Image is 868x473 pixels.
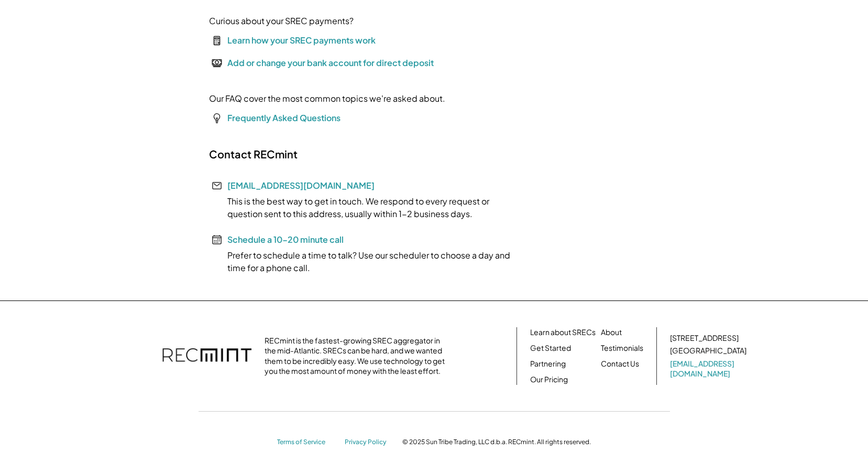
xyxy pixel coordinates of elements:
[227,112,340,123] a: Frequently Asked Questions
[402,438,591,446] div: © 2025 Sun Tribe Trading, LLC d.b.a. RECmint. All rights reserved.
[670,346,746,356] div: [GEOGRAPHIC_DATA]
[670,333,739,343] div: [STREET_ADDRESS]
[670,359,749,379] a: [EMAIL_ADDRESS][DOMAIN_NAME]
[530,374,568,385] a: Our Pricing
[601,343,643,353] a: Testimonials
[209,15,354,27] div: Curious about your SREC payments?
[209,249,523,274] div: Prefer to schedule a time to talk? Use our scheduler to choose a day and time for a phone call.
[277,438,335,447] a: Terms of Service
[209,195,523,220] div: This is the best way to get in touch. We respond to every request or question sent to this addres...
[530,343,571,353] a: Get Started
[601,359,639,369] a: Contact Us
[227,234,344,245] a: Schedule a 10-20 minute call
[530,327,596,338] a: Learn about SRECs
[227,180,375,191] a: [EMAIL_ADDRESS][DOMAIN_NAME]
[345,438,392,447] a: Privacy Policy
[530,359,566,369] a: Partnering
[162,338,251,374] img: recmint-logotype%403x.png
[227,57,434,69] div: Add or change your bank account for direct deposit
[227,34,376,47] div: Learn how your SREC payments work
[209,92,445,105] div: Our FAQ cover the most common topics we're asked about.
[265,336,451,377] div: RECmint is the fastest-growing SREC aggregator in the mid-Atlantic. SRECs can be hard, and we wan...
[601,327,622,338] a: About
[209,147,298,161] h2: Contact RECmint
